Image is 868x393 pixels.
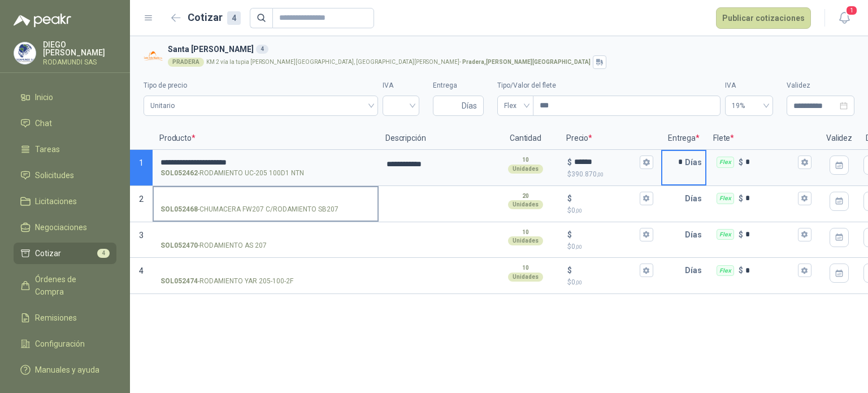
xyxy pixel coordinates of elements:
[504,97,527,114] span: Flex
[43,59,116,66] p: RODAMUNDI SAS
[35,273,106,298] span: Órdenes de Compra
[574,230,637,239] input: $$0,00
[14,269,116,303] a: Órdenes de Compra
[14,14,71,27] img: Logo peakr
[462,96,477,115] span: Días
[725,80,773,91] label: IVA
[559,127,661,150] p: Precio
[706,127,819,150] p: Flete
[571,206,582,214] span: 0
[35,221,87,234] span: Negociaciones
[14,217,116,238] a: Negociaciones
[35,143,60,156] span: Tareas
[575,208,582,214] span: ,00
[798,156,811,169] button: Flex $
[787,80,854,91] label: Validez
[168,43,850,55] h3: Santa [PERSON_NAME]
[379,127,492,150] p: Descripción
[574,266,637,275] input: $$0,00
[567,192,572,205] p: $
[685,223,706,246] p: Días
[732,97,766,114] span: 19%
[14,191,116,212] a: Licitaciones
[35,117,52,129] span: Chat
[739,228,743,241] p: $
[160,266,371,275] input: SOL052474-RODAMIENTO YAR 205-100-2F
[522,264,529,273] p: 10
[206,59,591,65] p: KM 2 vía la tupia [PERSON_NAME][GEOGRAPHIC_DATA], [GEOGRAPHIC_DATA][PERSON_NAME] -
[492,127,559,150] p: Cantidad
[256,45,268,54] div: 4
[567,277,653,288] p: $
[661,127,706,150] p: Entrega
[567,205,653,216] p: $
[160,168,304,179] p: - RODAMIENTO UC-205 100D1 NTN
[798,264,811,277] button: Flex $
[160,240,267,251] p: - RODAMIENTO AS 207
[508,273,543,282] div: Unidades
[685,151,706,174] p: Días
[745,158,796,166] input: Flex $
[35,364,99,376] span: Manuales y ayuda
[433,80,484,91] label: Entrega
[139,266,144,275] span: 4
[188,10,241,25] h2: Cotizar
[798,192,811,205] button: Flex $
[571,243,582,251] span: 0
[522,156,529,165] p: 10
[43,41,116,57] p: DIEGO [PERSON_NAME]
[508,165,543,174] div: Unidades
[798,228,811,241] button: Flex $
[845,5,858,16] span: 1
[14,359,116,381] a: Manuales y ayuda
[168,58,204,67] div: PRADERA
[717,265,734,277] div: Flex
[35,247,61,260] span: Cotizar
[567,156,572,169] p: $
[685,187,706,210] p: Días
[739,192,743,205] p: $
[567,264,572,277] p: $
[14,113,116,134] a: Chat
[14,333,116,355] a: Configuración
[35,312,77,324] span: Remisiones
[716,7,811,29] button: Publicar cotizaciones
[14,165,116,186] a: Solicitudes
[571,278,582,286] span: 0
[640,156,653,169] button: $$390.870,00
[567,228,572,241] p: $
[571,170,604,178] span: 390.870
[139,158,144,167] span: 1
[745,194,796,202] input: Flex $
[834,8,854,28] button: 1
[144,46,163,66] img: Company Logo
[35,91,53,103] span: Inicio
[640,192,653,205] button: $$0,00
[739,264,743,277] p: $
[739,156,743,169] p: $
[35,195,77,208] span: Licitaciones
[150,97,371,114] span: Unitario
[522,228,529,237] p: 10
[685,259,706,282] p: Días
[574,158,637,166] input: $$390.870,00
[160,195,371,203] input: SOL052468-CHUMACERA FW207 C/RODAMIENTO SB207
[567,169,653,180] p: $
[597,171,604,178] span: ,00
[717,229,734,240] div: Flex
[227,11,241,25] div: 4
[575,279,582,286] span: ,00
[160,276,198,287] strong: SOL052474
[383,80,419,91] label: IVA
[14,139,116,160] a: Tareas
[35,169,74,182] span: Solicitudes
[717,193,734,204] div: Flex
[575,244,582,250] span: ,00
[508,236,543,245] div: Unidades
[522,192,529,201] p: 20
[160,204,338,215] p: - CHUMACERA FW207 C/RODAMIENTO SB207
[97,249,110,258] span: 4
[144,80,378,91] label: Tipo de precio
[14,42,36,64] img: Company Logo
[508,200,543,209] div: Unidades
